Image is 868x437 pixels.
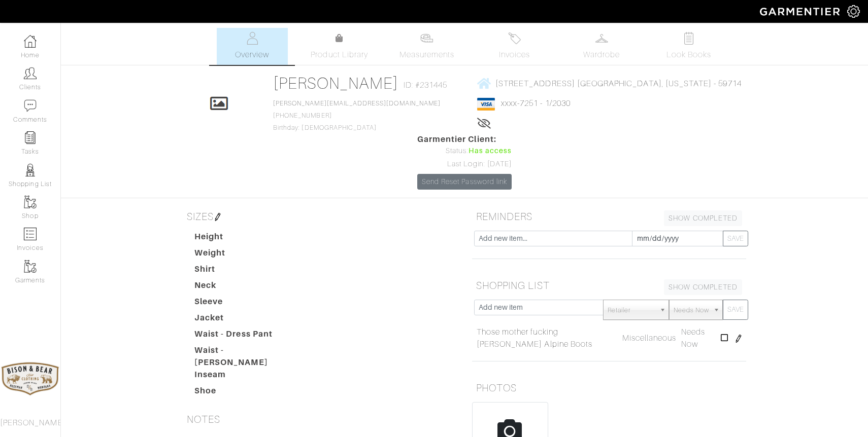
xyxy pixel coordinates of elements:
input: Add new item [474,300,604,315]
img: comment-icon-a0a6a9ef722e966f86d9cbdc48e553b5cf19dbc54f86b18d962a5391bc8f6eb6.png [24,99,37,112]
span: Has access [469,145,512,157]
span: Product Library [311,49,368,61]
img: pen-cf24a1663064a2ec1b9c1bd2387e9de7a2fa800b781884d57f21acf72779bad2.png [735,335,743,343]
span: Look Books [666,49,712,61]
a: [PERSON_NAME][EMAIL_ADDRESS][DOMAIN_NAME] [273,100,441,107]
a: [STREET_ADDRESS] [GEOGRAPHIC_DATA], [US_STATE] - 59714 [477,77,742,90]
img: gear-icon-white-bd11855cb880d31180b6d7d6211b90ccbf57a29d726f0c71d8c61bd08dd39cc2.png [847,5,860,18]
a: Product Library [304,32,375,61]
span: [STREET_ADDRESS] [GEOGRAPHIC_DATA], [US_STATE] - 59714 [495,79,742,88]
dt: Neck [187,279,303,296]
img: visa-934b35602734be37eb7d5d7e5dbcd2044c359bf20a24dc3361ca3fa54326a8a7.png [477,98,495,111]
dt: Shoe [187,385,303,401]
h5: REMINDERS [472,206,746,227]
a: Look Books [653,28,724,65]
span: Invoices [499,49,530,61]
img: dashboard-icon-dbcd8f5a0b271acd01030246c82b418ddd0df26cd7fceb0bd07c9910d44c42f6.png [24,35,37,48]
dt: Jacket [187,312,303,328]
a: Invoices [479,28,550,65]
img: pen-cf24a1663064a2ec1b9c1bd2387e9de7a2fa800b781884d57f21acf72779bad2.png [214,213,222,221]
a: [PERSON_NAME] [273,74,398,92]
div: Status: [417,145,512,157]
dt: Weight [187,247,303,263]
div: Last Login: [DATE] [417,159,512,170]
span: Measurements [399,49,455,61]
a: Measurements [391,28,463,65]
img: clients-icon-6bae9207a08558b7cb47a8932f037763ab4055f8c8b6bfacd5dc20c3e0201464.png [24,67,37,80]
dt: Sleeve [187,296,303,312]
a: xxxx-7251 - 1/2030 [501,99,571,108]
h5: NOTES [183,409,457,429]
span: Retailer [608,300,655,320]
a: Wardrobe [566,28,637,65]
button: SAVE [723,300,748,320]
img: garments-icon-b7da505a4dc4fd61783c78ac3ca0ef83fa9d6f193b1c9dc38574b1d14d53ca28.png [24,196,37,208]
span: Garmentier Client: [417,133,512,145]
h5: SHOPPING LIST [472,275,746,296]
dt: Height [187,231,303,247]
img: garmentier-logo-header-white-b43fb05a5012e4ada735d5af1a66efaba907eab6374d6393d1fbf88cb4ef424d.png [755,3,847,20]
img: todo-9ac3debb85659649dc8f770b8b6100bb5dab4b48dedcbae339e5042a72dfd3cc.svg [683,32,695,45]
span: Miscellaneous [622,334,677,343]
a: Overview [217,28,288,65]
img: stylists-icon-eb353228a002819b7ec25b43dbf5f0378dd9e0616d9560372ff212230b889e62.png [24,164,37,176]
a: Send Reset Password link [417,174,512,190]
img: orders-icon-0abe47150d42831381b5fb84f609e132dff9fe21cb692f30cb5eec754e2cba89.png [24,228,37,240]
a: SHOW COMPLETED [664,279,742,295]
span: Needs Now [674,300,709,320]
dt: Waist - Dress Pant [187,328,303,344]
dt: Shirt [187,263,303,279]
span: Wardrobe [583,49,620,61]
a: SHOW COMPLETED [664,210,742,226]
dt: Inseam [187,369,303,385]
dt: Waist - [PERSON_NAME] [187,344,303,369]
span: ID: #231445 [404,79,448,91]
img: wardrobe-487a4870c1b7c33e795ec22d11cfc2ed9d08956e64fb3008fe2437562e282088.svg [595,32,608,45]
button: SAVE [723,231,748,246]
span: Needs Now [681,327,705,349]
img: measurements-466bbee1fd09ba9460f595b01e5d73f9e2bff037440d3c8f018324cb6cdf7a4a.svg [420,32,433,45]
span: [PHONE_NUMBER] Birthday: [DEMOGRAPHIC_DATA] [273,100,441,131]
a: Those mother fucking [PERSON_NAME] Alpine Boots [477,326,617,350]
span: Overview [235,49,269,61]
input: Add new item... [474,231,632,246]
img: reminder-icon-8004d30b9f0a5d33ae49ab947aed9ed385cf756f9e5892f1edd6e32f2345188e.png [24,131,37,144]
img: orders-27d20c2124de7fd6de4e0e44c1d41de31381a507db9b33961299e4e07d508b8c.svg [508,32,521,45]
img: basicinfo-40fd8af6dae0f16599ec9e87c0ef1c0a1fdea2edbe929e3d69a839185d80c458.svg [246,32,258,45]
h5: PHOTOS [472,378,746,398]
img: garments-icon-b7da505a4dc4fd61783c78ac3ca0ef83fa9d6f193b1c9dc38574b1d14d53ca28.png [24,260,37,273]
h5: SIZES [183,206,457,227]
